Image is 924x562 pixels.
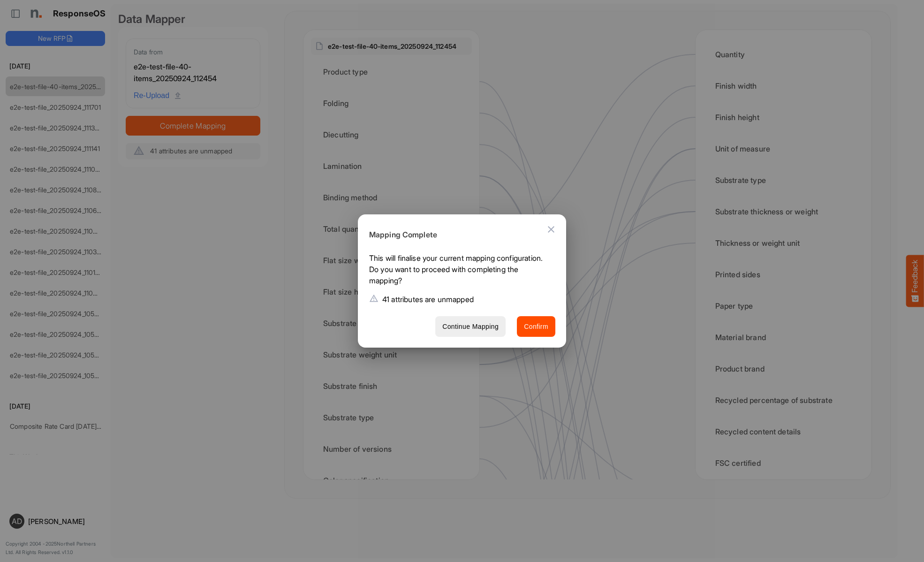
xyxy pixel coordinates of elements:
button: Close dialog [540,218,562,241]
p: This will finalise your current mapping configuration. Do you want to proceed with completing the... [369,252,548,290]
h6: Mapping Complete [369,229,548,241]
span: Continue Mapping [442,321,499,333]
span: Confirm [524,321,548,333]
button: Continue Mapping [435,316,506,337]
p: 41 attributes are unmapped [382,294,474,305]
button: Confirm [517,316,555,337]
